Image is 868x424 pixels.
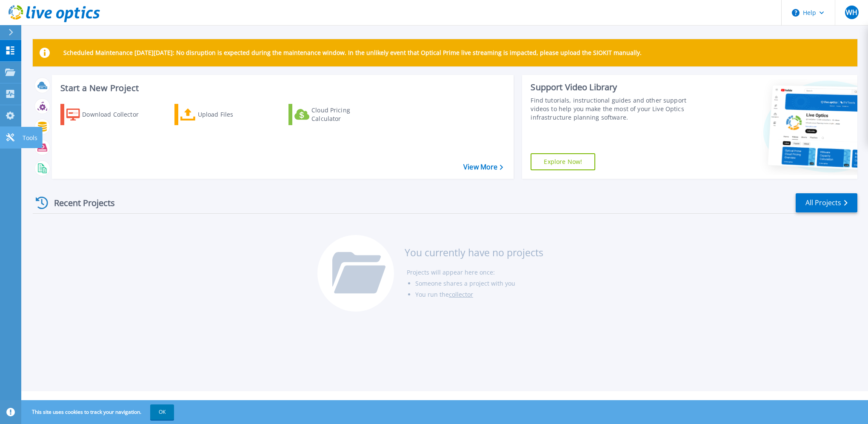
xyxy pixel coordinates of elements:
div: Find tutorials, instructional guides and other support videos to help you make the most of your L... [531,96,702,122]
p: Tools [23,127,37,149]
p: Scheduled Maintenance [DATE][DATE]: No disruption is expected during the maintenance window. In t... [63,49,642,56]
div: Upload Files [198,106,266,123]
a: Cloud Pricing Calculator [288,104,383,125]
li: Projects will appear here once: [407,267,543,278]
h3: Start a New Project [60,83,503,93]
a: All Projects [796,193,857,212]
div: Download Collector [82,106,150,123]
li: Someone shares a project with you [415,278,543,289]
span: WH [846,9,857,16]
div: Cloud Pricing Calculator [311,106,380,123]
span: This site uses cookies to track your navigation. [23,404,174,420]
a: Upload Files [174,104,269,125]
div: Recent Projects [33,192,126,213]
a: Explore Now! [531,153,595,170]
a: View More [463,163,503,171]
h3: You currently have no projects [405,248,543,257]
a: collector [449,290,473,298]
div: Support Video Library [531,82,702,93]
li: You run the [415,289,543,300]
button: OK [150,404,174,420]
a: Download Collector [60,104,155,125]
